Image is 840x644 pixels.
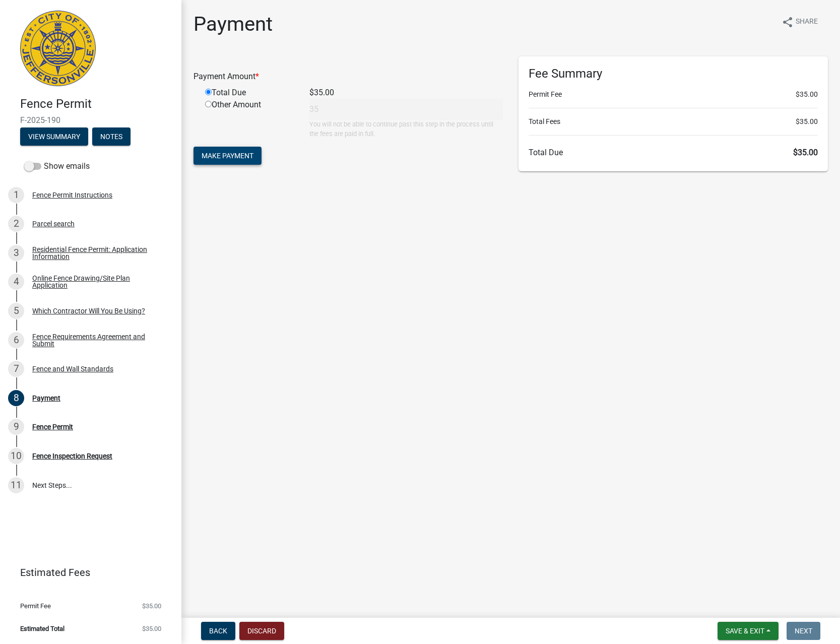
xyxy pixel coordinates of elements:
[20,625,64,632] span: Estimated Total
[302,87,510,99] div: $35.00
[193,12,273,36] h1: Payment
[718,622,779,640] button: Save & Exit
[186,71,511,83] div: Payment Amount
[8,245,24,261] div: 3
[20,97,173,111] h4: Fence Permit
[20,11,96,86] img: City of Jeffersonville, Indiana
[8,274,24,290] div: 4
[202,152,253,160] span: Make Payment
[8,390,24,406] div: 8
[32,453,112,460] div: Fence Inspection Request
[8,216,24,232] div: 2
[529,148,818,157] h6: Total Due
[793,148,818,157] span: $35.00
[20,115,161,125] span: F-2025-190
[8,562,165,583] a: Estimated Fees
[8,187,24,203] div: 1
[529,89,818,100] li: Permit Fee
[32,423,73,430] div: Fence Permit
[32,275,165,289] div: Online Fence Drawing/Site Plan Application
[142,625,161,632] span: $35.00
[8,477,24,493] div: 11
[24,160,90,172] label: Show emails
[92,127,131,146] button: Notes
[8,361,24,377] div: 7
[193,147,262,165] button: Make Payment
[773,12,826,32] button: shareShare
[8,303,24,319] div: 5
[726,627,764,635] span: Save & Exit
[32,246,165,260] div: Residential Fence Permit: Application Information
[8,419,24,435] div: 9
[32,307,145,314] div: Which Contractor Will You Be Using?
[795,627,812,635] span: Next
[20,127,88,146] button: View Summary
[198,99,302,139] div: Other Amount
[529,67,818,81] h6: Fee Summary
[239,622,284,640] button: Discard
[8,332,24,348] div: 6
[32,395,60,402] div: Payment
[209,627,227,635] span: Back
[92,133,131,141] wm-modal-confirm: Notes
[198,87,302,99] div: Total Due
[32,333,165,347] div: Fence Requirements Agreement and Submit
[32,191,112,199] div: Fence Permit Instructions
[201,622,235,640] button: Back
[796,116,818,127] span: $35.00
[529,116,818,127] li: Total Fees
[796,89,818,100] span: $35.00
[796,16,818,28] span: Share
[142,603,161,609] span: $35.00
[20,603,51,609] span: Permit Fee
[32,220,75,227] div: Parcel search
[787,622,820,640] button: Next
[782,16,794,28] i: share
[8,448,24,464] div: 10
[20,133,88,141] wm-modal-confirm: Summary
[32,365,113,372] div: Fence and Wall Standards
